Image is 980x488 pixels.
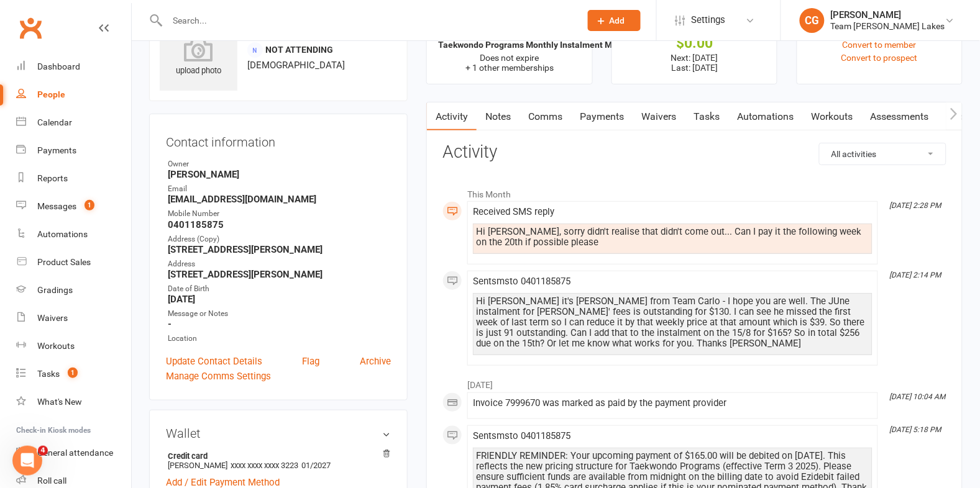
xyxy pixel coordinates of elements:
div: upload photo [160,37,237,78]
span: Settings [692,6,726,34]
span: [DEMOGRAPHIC_DATA] [247,60,345,71]
div: Address (Copy) [168,233,391,245]
li: [DATE] [442,372,946,392]
i: [DATE] 5:18 PM [890,425,941,434]
span: + 1 other memberships [465,63,554,73]
a: Convert to prospect [841,53,918,63]
a: Product Sales [16,248,131,276]
div: Hi [PERSON_NAME], sorry didn't realise that didn't come out... Can I pay it the following week on... [476,227,869,248]
strong: [EMAIL_ADDRESS][DOMAIN_NAME] [168,194,391,205]
span: Sent sms to 0401185875 [473,430,570,441]
a: Flag [303,354,320,369]
span: Not Attending [265,45,333,55]
div: Workouts [37,341,75,351]
a: Activity [427,102,477,131]
div: General attendance [37,448,113,458]
div: Hi [PERSON_NAME] it's [PERSON_NAME] from Team Carlo - I hope you are well. The JUne instalment fo... [476,296,869,349]
div: Location [168,333,391,345]
iframe: Intercom live chat [12,446,42,476]
div: Reports [37,173,68,183]
a: What's New [16,388,131,416]
div: $0.00 [623,37,766,50]
div: Team [PERSON_NAME] Lakes [831,20,945,32]
span: Sent sms to 0401185875 [473,276,570,287]
div: Calendar [37,117,72,127]
a: Automations [16,220,131,248]
a: Waivers [16,304,131,332]
p: Next: [DATE] Last: [DATE] [623,53,766,73]
input: Search... [163,12,572,29]
h3: Wallet [166,427,391,440]
a: Convert to member [843,40,917,50]
div: Waivers [37,313,68,323]
a: Notes [477,102,520,131]
a: Tasks 1 [16,360,131,388]
span: 01/2027 [301,461,331,470]
a: Payments [16,137,131,165]
span: 1 [85,200,94,210]
div: Tasks [37,369,60,379]
a: Manage Comms Settings [166,369,271,384]
div: Message or Notes [168,308,391,320]
strong: [STREET_ADDRESS][PERSON_NAME] [168,244,391,255]
a: Messages 1 [16,192,131,220]
div: People [37,89,65,99]
div: Gradings [37,285,73,295]
div: Date of Birth [168,283,391,295]
div: Messages [37,201,76,211]
h3: Contact information [166,130,391,149]
div: Payments [37,145,76,155]
div: Automations [37,229,88,239]
strong: Taekwondo Programs Monthly Instalment Memb... [438,40,637,50]
i: [DATE] 10:04 AM [890,392,946,401]
a: Comms [520,102,571,131]
a: Gradings [16,276,131,304]
strong: [PERSON_NAME] [168,169,391,180]
strong: - [168,319,391,330]
strong: [STREET_ADDRESS][PERSON_NAME] [168,269,391,280]
span: 4 [38,446,48,456]
div: Email [168,183,391,195]
div: Mobile Number [168,208,391,220]
strong: 0401185875 [168,219,391,230]
a: Workouts [802,102,861,131]
a: Calendar [16,109,131,137]
i: [DATE] 2:28 PM [890,201,941,210]
strong: [DATE] [168,294,391,305]
div: Owner [168,158,391,170]
strong: Credit card [168,451,385,461]
a: Assessments [861,102,937,131]
a: Reports [16,165,131,192]
div: Invoice 7999670 was marked as paid by the payment provider [473,398,872,409]
div: Product Sales [37,257,91,267]
a: Automations [728,102,802,131]
a: Dashboard [16,53,131,81]
div: CG [800,8,825,33]
div: Dashboard [37,61,80,71]
div: Address [168,258,391,270]
a: Waivers [633,102,685,131]
a: Archive [360,354,391,369]
span: Does not expire [480,53,539,63]
div: Received SMS reply [473,207,872,217]
div: Roll call [37,476,66,486]
div: [PERSON_NAME] [831,9,945,20]
div: What's New [37,397,82,407]
span: xxxx xxxx xxxx 3223 [231,461,298,470]
i: [DATE] 2:14 PM [890,271,941,279]
h3: Activity [442,143,946,162]
a: Payments [571,102,633,131]
a: Workouts [16,332,131,360]
a: Update Contact Details [166,354,262,369]
li: [PERSON_NAME] [166,450,391,472]
span: Add [610,16,625,25]
li: This Month [442,181,946,201]
a: Clubworx [15,12,46,43]
a: People [16,81,131,109]
span: 1 [68,368,78,378]
a: General attendance kiosk mode [16,439,131,467]
a: Tasks [685,102,728,131]
button: Add [588,10,641,31]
